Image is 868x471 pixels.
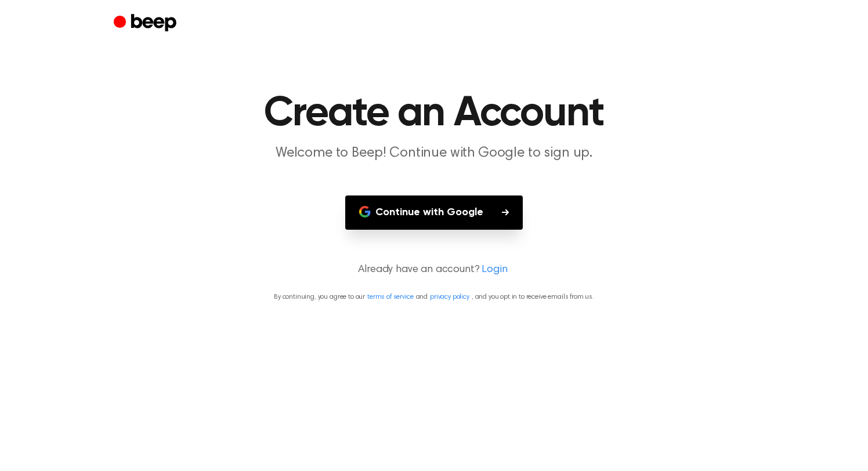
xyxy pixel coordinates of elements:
[482,262,507,278] a: Login
[345,195,523,230] button: Continue with Google
[211,144,657,163] p: Welcome to Beep! Continue with Google to sign up.
[137,93,731,135] h1: Create an Account
[14,262,854,278] p: Already have an account?
[114,12,179,35] a: Beep
[430,294,469,300] a: privacy policy
[367,294,413,300] a: terms of service
[14,292,854,302] p: By continuing, you agree to our and , and you opt in to receive emails from us.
